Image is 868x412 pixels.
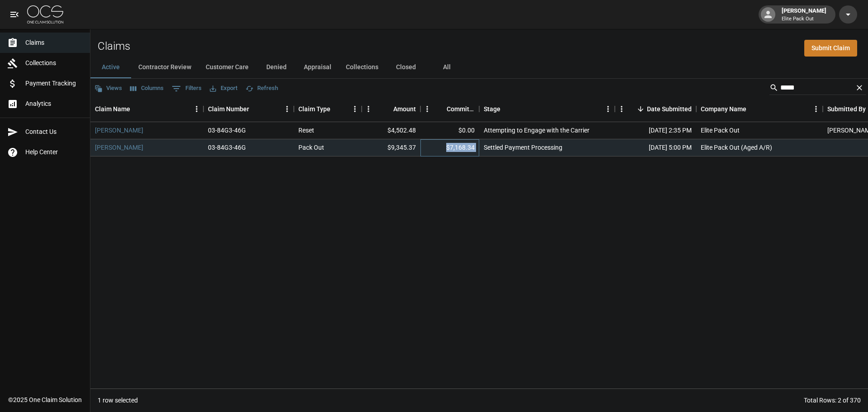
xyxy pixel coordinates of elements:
button: Views [92,81,124,95]
button: Sort [434,103,447,115]
div: Committed Amount [420,96,479,122]
button: Contractor Review [131,57,198,78]
div: Claim Number [203,96,294,122]
div: Elite Pack Out (Aged A/R) [701,143,772,152]
p: Elite Pack Out [782,15,826,23]
button: Closed [386,57,426,78]
div: 1 row selected [98,396,138,405]
div: Claim Type [298,96,330,122]
button: Export [208,81,240,95]
div: Pack Out [298,143,324,152]
button: Refresh [243,81,280,95]
button: Sort [249,103,262,115]
button: Collections [339,57,386,78]
div: Committed Amount [447,96,475,122]
button: open drawer [5,5,24,24]
div: Stage [479,96,615,122]
button: Customer Care [198,57,256,78]
div: Date Submitted [647,96,692,122]
div: Attempting to Engage with the Carrier [484,126,590,135]
button: Menu [362,102,375,116]
div: Date Submitted [615,96,696,122]
button: Sort [746,103,759,115]
div: $7,168.34 [420,139,479,156]
button: Select columns [128,81,166,95]
button: Sort [130,103,143,115]
div: [PERSON_NAME] [778,6,830,23]
button: Menu [348,102,362,116]
div: Company Name [701,96,746,122]
div: [DATE] 2:35 PM [615,122,696,139]
span: Help Center [25,147,83,157]
button: All [426,57,467,78]
div: Claim Name [95,96,130,122]
a: Submit Claim [804,40,857,57]
div: Claim Number [208,96,249,122]
button: Menu [280,102,294,116]
button: Appraisal [297,57,339,78]
button: Clear [853,81,866,95]
span: Analytics [25,99,83,109]
div: [DATE] 5:00 PM [615,139,696,156]
div: $9,345.37 [362,139,420,156]
button: Menu [190,102,203,116]
div: dynamic tabs [90,57,868,78]
a: [PERSON_NAME] [95,143,143,152]
div: Stage [484,96,500,122]
a: [PERSON_NAME] [95,126,143,135]
span: Contact Us [25,127,83,137]
div: Elite Pack Out [701,126,740,135]
div: Submitted By [827,96,866,122]
div: $0.00 [420,122,479,139]
button: Menu [420,102,434,116]
div: Reset [298,126,314,135]
div: Company Name [696,96,823,122]
img: ocs-logo-white-transparent.png [27,5,63,24]
button: Show filters [170,81,204,96]
button: Sort [634,103,647,115]
h2: Claims [98,40,130,53]
div: Amount [393,96,416,122]
div: Total Rows: 2 of 370 [804,396,861,405]
div: 03-84G3-46G [208,126,246,135]
button: Menu [615,102,628,116]
span: Payment Tracking [25,79,83,88]
button: Menu [601,102,615,116]
div: Claim Name [90,96,203,122]
div: $4,502.48 [362,122,420,139]
span: Collections [25,58,83,68]
button: Denied [256,57,297,78]
div: Amount [362,96,420,122]
button: Active [90,57,131,78]
button: Menu [809,102,823,116]
button: Sort [330,103,343,115]
button: Sort [381,103,393,115]
div: Claim Type [294,96,362,122]
div: Settled Payment Processing [484,143,562,152]
div: Search [769,81,866,97]
span: Claims [25,38,83,47]
div: © 2025 One Claim Solution [8,395,82,404]
button: Sort [500,103,513,115]
div: 03-84G3-46G [208,143,246,152]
